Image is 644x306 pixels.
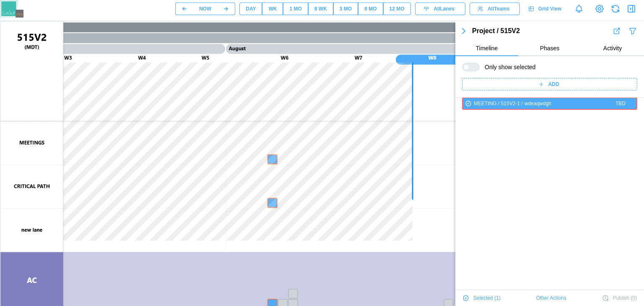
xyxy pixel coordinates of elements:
[474,100,523,108] div: MEETING / 515V2-1 /
[268,5,277,13] div: WK
[603,45,622,51] span: Activity
[289,5,301,13] div: 1 MO
[246,5,256,13] div: DAY
[538,3,561,15] span: Grid View
[488,3,509,15] span: All Teams
[536,292,567,304] button: Other Actions
[472,26,612,36] div: Project / 515V2
[199,5,211,13] div: NOW
[548,78,559,90] span: ADD
[314,5,327,13] div: 8 WK
[626,3,637,15] button: Close Drawer
[476,45,498,51] span: Timeline
[572,2,586,16] a: Notifications
[473,292,501,304] span: Selected ( 1 )
[594,3,605,15] a: View Project
[434,3,454,15] span: All Lanes
[390,5,405,13] div: 12 MO
[480,63,535,71] span: Only show selected
[340,5,352,13] div: 3 MO
[612,26,621,36] button: Export Results
[628,26,637,36] button: Filter
[540,45,560,51] span: Phases
[525,100,614,108] div: wdeaqwdgh
[462,292,501,304] button: Selected (1)
[364,5,377,13] div: 6 MO
[615,100,626,108] div: TBD
[536,292,566,304] span: Other Actions
[610,3,621,15] button: Refresh Grid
